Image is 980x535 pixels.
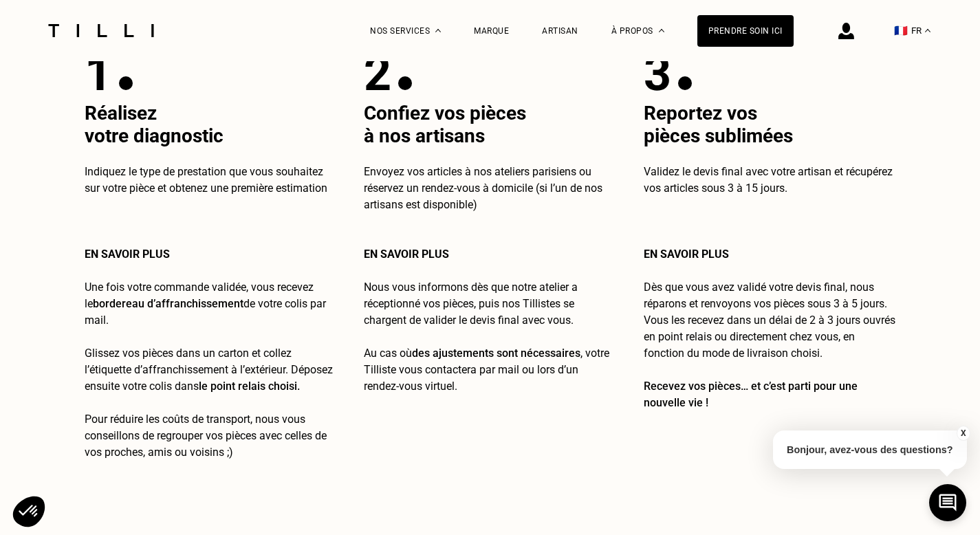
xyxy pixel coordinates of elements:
p: Bonjour, avez-vous des questions? [773,430,967,469]
span: Indiquez le type de prestation que vous souhaitez sur votre pièce et obtenez une première estimation [85,165,327,195]
p: En savoir plus [85,246,170,263]
span: pièces sublimées [644,124,793,147]
img: Menu déroulant à propos [659,29,664,32]
span: Confiez vos pièces [364,102,526,124]
p: 3 [644,45,671,102]
p: En savoir plus [644,246,729,263]
img: icône connexion [838,23,854,39]
img: Logo du service de couturière Tilli [43,24,159,37]
img: Menu déroulant [435,29,441,32]
span: 🇫🇷 [894,24,908,37]
p: 2 [364,45,391,102]
a: Prendre soin ici [697,15,794,47]
a: Marque [474,26,509,36]
button: X [956,426,970,441]
span: Envoyez vos articles à nos ateliers parisiens ou réservez un rendez-vous à domicile (si l’un de n... [364,165,602,211]
span: Dès que vous avez validé votre devis final, nous réparons et renvoyons vos pièces sous 3 à 5 jour... [644,281,895,360]
span: Pour réduire les coûts de transport, nous vous conseillons de regrouper vos pièces avec celles de... [85,413,327,459]
span: Une fois votre commande validée, vous recevez le [85,281,314,310]
span: Recevez vos pièces… et c’est parti pour une nouvelle vie ! [644,380,858,409]
span: votre diagnostic [85,124,224,147]
span: le point relais choisi. [199,380,300,393]
span: de votre colis par mail. [85,297,326,327]
img: menu déroulant [925,29,930,32]
p: En savoir plus [364,246,449,263]
a: Artisan [542,26,578,36]
p: 1 [85,45,112,102]
span: Glissez vos pièces dans un carton et collez l’étiquette d’affranchissement à l’extérieur. Déposez... [85,347,333,393]
span: Reportez vos [644,102,757,124]
span: des ajustements sont nécessaires [412,347,580,360]
span: bordereau d’affranchissement [93,297,243,310]
span: , votre Tilliste vous contactera par mail ou lors d’un rendez-vous virtuel. [364,347,609,393]
span: Nous vous informons dès que notre atelier a réceptionné vos pièces, puis nos Tillistes se chargen... [364,281,578,327]
span: Réalisez [85,102,157,124]
span: Validez le devis final avec votre artisan et récupérez vos articles sous 3 à 15 jours. [644,165,893,195]
span: Au cas où [364,347,412,360]
span: à nos artisans [364,124,485,147]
